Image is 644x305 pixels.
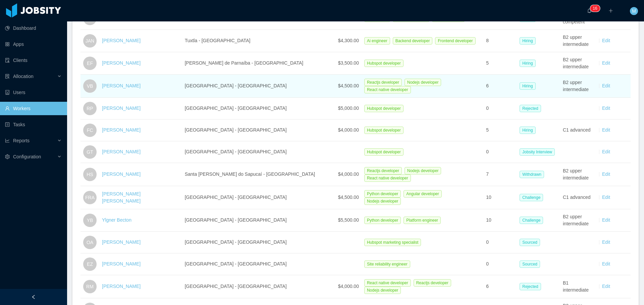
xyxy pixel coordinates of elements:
[587,8,592,13] i: icon: bell
[364,37,390,45] span: Ai engineer
[182,120,335,141] td: [GEOGRAPHIC_DATA] - [GEOGRAPHIC_DATA]
[560,209,594,232] td: B2 upper intermediate
[520,60,538,66] a: Hiring
[364,217,401,224] span: Python developer
[364,127,404,134] span: Hubspot developer
[602,284,610,289] a: Edit
[102,284,141,289] a: [PERSON_NAME]
[13,138,30,143] span: Reports
[87,214,93,227] span: YB
[560,120,594,141] td: C1 advanced
[364,167,402,174] span: Reactjs developer
[520,127,535,134] span: Hiring
[520,283,541,290] span: Rejected
[338,127,359,133] span: $4,000.00
[87,257,93,271] span: EZ
[602,83,610,88] a: Edit
[364,260,410,268] span: Site reliability engineer
[393,37,433,45] span: Backend developer
[520,83,538,88] a: Hiring
[338,83,359,88] span: $4,500.00
[182,275,335,298] td: [GEOGRAPHIC_DATA] - [GEOGRAPHIC_DATA]
[338,217,359,223] span: $5,500.00
[86,34,94,48] span: JAN
[5,154,10,159] i: icon: setting
[5,102,62,115] a: icon: userWorkers
[590,5,600,12] sup: 16
[483,98,517,120] td: 0
[560,163,594,186] td: B2 upper intermediate
[87,79,93,93] span: VB
[338,195,359,200] span: $4,500.00
[5,86,62,99] a: icon: robotUsers
[520,239,543,245] a: Sourced
[483,209,517,232] td: 10
[520,171,544,178] span: Withdrawn
[520,260,540,268] span: Sourced
[87,168,93,181] span: HS
[364,287,401,294] span: Nodejs developer
[602,38,610,43] a: Edit
[87,102,93,115] span: RP
[338,284,359,289] span: $4,000.00
[5,37,62,51] a: icon: appstoreApps
[520,284,543,289] a: Rejected
[338,171,359,177] span: $4,000.00
[364,190,401,198] span: Python developer
[182,98,335,120] td: [GEOGRAPHIC_DATA] - [GEOGRAPHIC_DATA]
[364,198,401,205] span: Nodejs developer
[87,124,93,137] span: FC
[364,105,404,112] span: Hubspot developer
[102,149,141,154] a: [PERSON_NAME]
[608,8,613,13] i: icon: plus
[483,141,517,163] td: 0
[520,38,538,43] a: Hiring
[595,5,597,12] p: 6
[520,37,535,45] span: Hiring
[5,74,10,79] i: icon: solution
[13,154,41,159] span: Configuration
[13,74,34,79] span: Allocation
[364,279,411,287] span: React native developer
[560,275,594,298] td: B1 intermediate
[102,105,141,111] a: [PERSON_NAME]
[483,232,517,253] td: 0
[102,261,141,266] a: [PERSON_NAME]
[364,60,404,67] span: Hubspot developer
[520,127,538,133] a: Hiring
[483,52,517,75] td: 5
[364,239,421,246] span: Hubspot marketing specialist
[414,279,451,287] span: Reactjs developer
[520,148,555,156] span: Jobsity Interview
[602,261,610,266] a: Edit
[182,75,335,98] td: [GEOGRAPHIC_DATA] - [GEOGRAPHIC_DATA]
[602,217,610,223] a: Edit
[520,194,543,201] span: Challenge
[5,21,62,35] a: icon: pie-chartDashboard
[182,52,335,75] td: [PERSON_NAME] de Parnaíba - [GEOGRAPHIC_DATA]
[338,105,359,111] span: $5,000.00
[520,171,547,177] a: Withdrawn
[5,54,62,67] a: icon: auditClients
[182,163,335,186] td: Santa [PERSON_NAME] do Sapucaí - [GEOGRAPHIC_DATA]
[632,7,636,15] span: M
[520,105,543,111] a: Rejected
[364,86,411,93] span: React native developer
[483,253,517,275] td: 0
[520,195,546,200] a: Challenge
[560,186,594,209] td: C1 advanced
[182,30,335,52] td: Tuxtla - [GEOGRAPHIC_DATA]
[182,253,335,275] td: [GEOGRAPHIC_DATA] - [GEOGRAPHIC_DATA]
[593,5,595,12] p: 1
[483,163,517,186] td: 7
[182,186,335,209] td: [GEOGRAPHIC_DATA] - [GEOGRAPHIC_DATA]
[520,82,535,90] span: Hiring
[520,217,543,224] span: Challenge
[602,149,610,154] a: Edit
[483,186,517,209] td: 10
[520,261,543,266] a: Sourced
[364,79,402,86] span: Reactjs developer
[102,60,141,66] a: [PERSON_NAME]
[560,75,594,98] td: B2 upper intermediate
[405,167,441,174] span: Nodejs developer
